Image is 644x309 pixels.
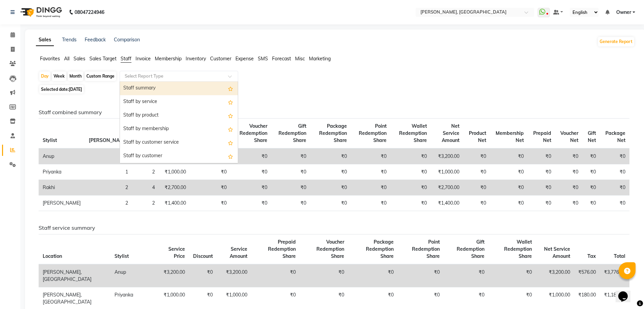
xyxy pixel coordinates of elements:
[391,195,431,211] td: ₹0
[40,56,60,62] span: Favorites
[114,37,140,43] a: Comparison
[121,56,131,62] span: Staff
[431,164,463,180] td: ₹1,000.00
[85,71,116,81] div: Custom Range
[85,164,132,180] td: 1
[85,148,132,164] td: 3
[39,109,629,116] h6: Staff combined summary
[533,130,551,143] span: Prepaid Net
[391,180,431,195] td: ₹0
[490,180,528,195] td: ₹0
[231,180,271,195] td: ₹0
[295,56,305,62] span: Misc
[52,71,66,81] div: Week
[120,122,238,136] div: Staff by membership
[193,253,213,259] span: Discount
[39,264,110,287] td: [PERSON_NAME], [GEOGRAPHIC_DATA]
[62,37,77,43] a: Trends
[444,264,489,287] td: ₹0
[431,180,463,195] td: ₹2,700.00
[348,264,397,287] td: ₹0
[605,130,625,143] span: Package Net
[228,139,233,147] span: Add this report to Favorites List
[582,148,600,164] td: ₹0
[115,253,129,259] span: Stylist
[310,148,351,164] td: ₹0
[366,239,394,259] span: Package Redemption Share
[528,164,555,180] td: ₹0
[120,82,238,95] div: Staff summary
[310,195,351,211] td: ₹0
[136,56,151,62] span: Invoice
[155,56,182,62] span: Membership
[235,56,254,62] span: Expense
[457,239,484,259] span: Gift Redemption Share
[228,152,233,160] span: Add this report to Favorites List
[120,95,238,109] div: Staff by service
[600,264,629,287] td: ₹3,776.00
[555,180,583,195] td: ₹0
[168,246,185,259] span: Service Price
[391,164,431,180] td: ₹0
[210,56,231,62] span: Customer
[271,195,311,211] td: ₹0
[310,164,351,180] td: ₹0
[310,180,351,195] td: ₹0
[528,195,555,211] td: ₹0
[490,195,528,211] td: ₹0
[231,164,271,180] td: ₹0
[278,123,306,143] span: Gift Redemption Share
[132,195,159,211] td: 2
[64,56,69,62] span: All
[614,253,625,259] span: Total
[442,123,459,143] span: Net Service Amount
[120,149,238,163] div: Staff by customer
[490,164,528,180] td: ₹0
[43,253,62,259] span: Location
[309,56,331,62] span: Marketing
[68,71,83,81] div: Month
[600,164,629,180] td: ₹0
[39,195,85,211] td: [PERSON_NAME]
[528,180,555,195] td: ₹0
[190,180,231,195] td: ₹0
[463,195,490,211] td: ₹0
[391,148,431,164] td: ₹0
[271,148,311,164] td: ₹0
[489,264,536,287] td: ₹0
[555,195,583,211] td: ₹0
[251,264,300,287] td: ₹0
[39,85,84,94] span: Selected date:
[268,239,296,259] span: Prepaid Redemption Share
[555,148,583,164] td: ₹0
[271,180,311,195] td: ₹0
[39,71,50,81] div: Day
[431,195,463,211] td: ₹1,400.00
[89,137,128,143] span: [PERSON_NAME]
[85,37,106,43] a: Feedback
[272,56,291,62] span: Forecast
[228,111,233,120] span: Add this report to Favorites List
[228,98,233,106] span: Add this report to Favorites List
[258,56,268,62] span: SMS
[17,3,64,22] img: logo
[588,130,596,143] span: Gift Net
[36,34,54,46] a: Sales
[159,164,190,180] td: ₹1,000.00
[582,180,600,195] td: ₹0
[431,148,463,164] td: ₹3,200.00
[39,180,85,195] td: Rakhi
[89,56,117,62] span: Sales Target
[351,148,391,164] td: ₹0
[359,123,387,143] span: Point Redemption Share
[504,239,532,259] span: Wallet Redemption Share
[85,180,132,195] td: 2
[316,239,344,259] span: Voucher Redemption Share
[39,148,85,164] td: Anup
[159,180,190,195] td: ₹2,700.00
[228,84,233,92] span: Add this report to Favorites List
[85,195,132,211] td: 2
[582,195,600,211] td: ₹0
[231,148,271,164] td: ₹0
[120,109,238,122] div: Staff by product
